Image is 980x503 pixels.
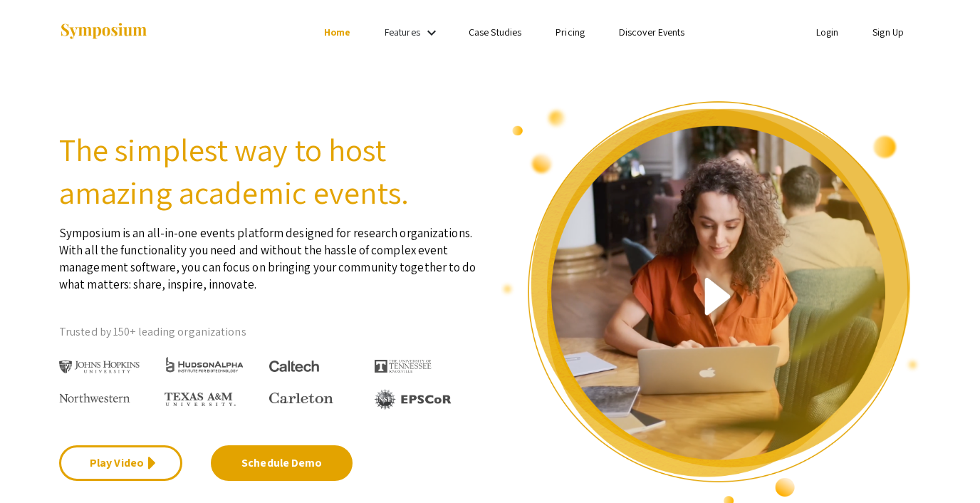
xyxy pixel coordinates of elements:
a: Discover Events [619,26,685,38]
p: Symposium is an all-in-one events platform designed for research organizations. With all the func... [59,214,479,293]
a: Pricing [556,26,585,38]
img: Northwestern [59,393,130,402]
p: Trusted by 150+ leading organizations [59,321,479,343]
a: Features [385,26,420,38]
a: Schedule Demo [211,445,353,481]
img: EPSCOR [375,389,453,410]
a: Login [816,26,839,38]
img: Texas A&M University [165,393,236,407]
img: Symposium by ForagerOne [59,22,148,41]
img: Carleton [269,393,333,404]
img: Caltech [269,361,319,373]
a: Case Studies [469,26,521,38]
img: The University of Tennessee [375,360,432,373]
a: Play Video [59,445,182,481]
a: Home [324,26,350,38]
a: Sign Up [872,26,904,38]
img: HudsonAlpha [165,356,245,373]
mat-icon: Expand Features list [423,24,440,41]
h2: The simplest way to host amazing academic events. [59,128,479,214]
img: Johns Hopkins University [59,361,140,374]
